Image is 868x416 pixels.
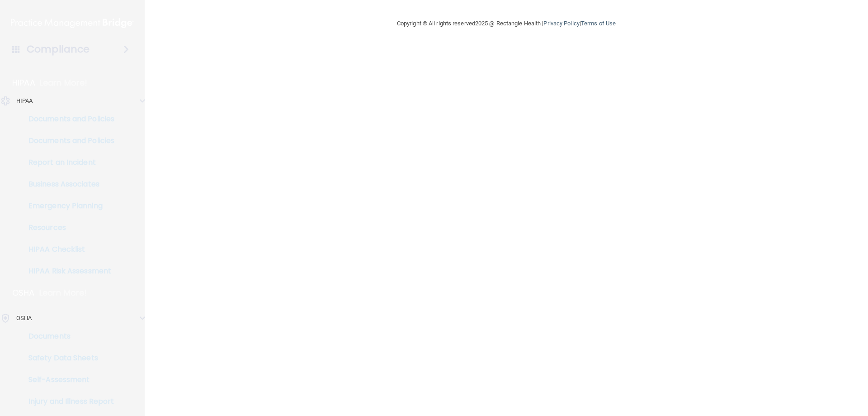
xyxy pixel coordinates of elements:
h4: Compliance [27,43,90,56]
p: Report an Incident [6,158,129,167]
a: Privacy Policy [543,20,579,27]
p: Documents and Policies [6,115,129,124]
p: Learn More! [39,287,87,298]
p: HIPAA [12,77,35,88]
a: Terms of Use [581,20,616,27]
p: Documents [6,332,129,341]
p: Business Associates [6,180,129,189]
p: HIPAA Risk Assessment [6,267,129,276]
p: Learn More! [40,77,88,88]
p: Self-Assessment [6,375,129,384]
p: Documents and Policies [6,136,129,145]
p: HIPAA [16,96,33,106]
p: Resources [6,223,129,232]
p: HIPAA Checklist [6,245,129,254]
p: OSHA [12,287,35,298]
div: Copyright © All rights reserved 2025 @ Rectangle Health | | [341,9,671,38]
p: Injury and Illness Report [6,397,129,406]
img: PMB logo [11,14,134,32]
p: Safety Data Sheets [6,354,129,363]
p: OSHA [16,313,32,324]
p: Emergency Planning [6,201,129,210]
